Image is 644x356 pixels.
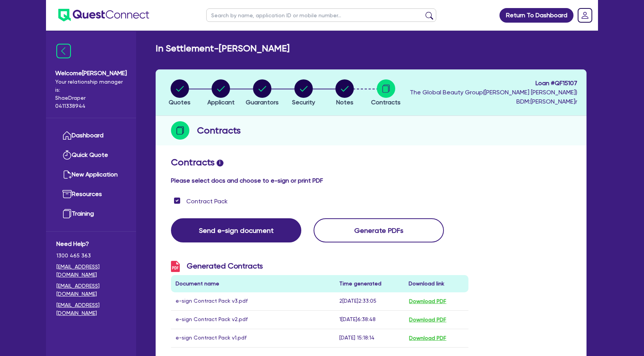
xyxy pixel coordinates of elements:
[207,99,235,106] span: Applicant
[245,79,279,107] button: Guarantors
[171,292,335,311] td: e-sign Contract Pack v3.pdf
[314,218,444,242] button: Generate PDFs
[56,126,126,145] a: Dashboard
[335,79,354,107] button: Notes
[55,78,127,110] span: Your relationship manager is: Shae Draper 0411338944
[171,275,335,292] th: Document name
[56,301,126,317] a: [EMAIL_ADDRESS][DOMAIN_NAME]
[335,275,404,292] th: Time generated
[335,292,404,311] td: 2[DATE]2:33:05
[169,99,191,106] span: Quotes
[186,197,228,206] label: Contract Pack
[197,124,241,137] h2: Contracts
[575,5,595,25] a: Dropdown toggle
[171,121,189,140] img: step-icon
[171,218,301,242] button: Send e-sign document
[171,261,468,272] h3: Generated Contracts
[499,8,573,23] a: Return To Dashboard
[56,239,126,249] span: Need Help?
[56,165,126,185] a: New Application
[56,204,126,224] a: Training
[335,329,404,347] td: [DATE] 15:18:14
[292,79,315,107] button: Security
[168,79,191,107] button: Quotes
[335,310,404,329] td: 1[DATE]6:38:48
[56,252,126,260] span: 1300 465 363
[207,79,235,107] button: Applicant
[206,8,436,22] input: Search by name, application ID or mobile number...
[55,69,127,78] span: Welcome [PERSON_NAME]
[156,43,289,54] h2: In Settlement - [PERSON_NAME]
[56,185,126,204] a: Resources
[62,150,72,160] img: quick-quote
[171,310,335,329] td: e-sign Contract Pack v2.pdf
[58,9,149,21] img: quest-connect-logo-blue
[410,97,577,106] span: BDM: [PERSON_NAME]r
[56,145,126,165] a: Quick Quote
[410,79,577,88] span: Loan # QF15107
[171,177,571,184] h4: Please select docs and choose to e-sign or print PDF
[336,99,353,106] span: Notes
[371,99,401,106] span: Contracts
[56,44,71,58] img: icon-menu-close
[62,190,72,199] img: resources
[409,334,447,343] button: Download PDF
[371,79,401,107] button: Contracts
[56,263,126,279] a: [EMAIL_ADDRESS][DOMAIN_NAME]
[171,329,335,347] td: e-sign Contract Pack v1.pdf
[171,157,571,168] h2: Contracts
[62,170,72,179] img: new-application
[410,89,577,96] span: The Global Beauty Group ( [PERSON_NAME] [PERSON_NAME] )
[62,209,72,218] img: training
[404,275,468,292] th: Download link
[217,160,223,166] span: i
[409,315,447,324] button: Download PDF
[292,99,315,106] span: Security
[246,99,279,106] span: Guarantors
[409,297,447,306] button: Download PDF
[171,261,180,272] img: icon-pdf
[56,282,126,298] a: [EMAIL_ADDRESS][DOMAIN_NAME]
